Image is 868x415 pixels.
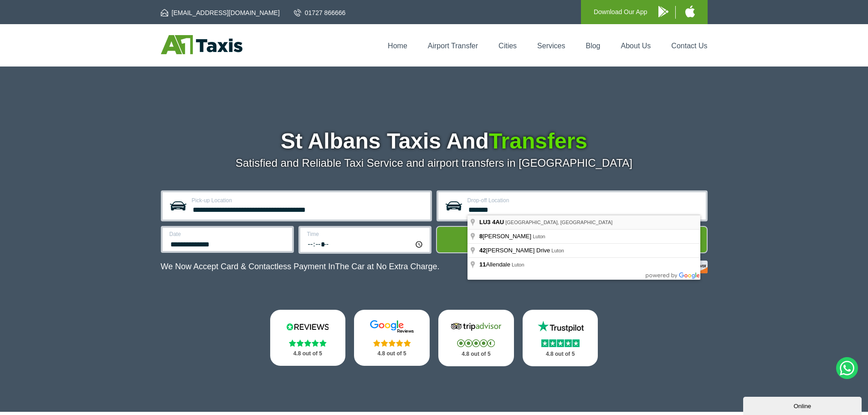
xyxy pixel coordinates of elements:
p: Download Our App [594,6,647,18]
a: 01727 866666 [294,8,346,17]
span: Allendale [479,261,512,268]
p: 4.8 out of 5 [448,348,504,360]
a: Trustpilot Stars 4.8 out of 5 [523,310,598,366]
img: Tripadvisor [449,320,503,333]
label: Time [307,231,424,237]
img: A1 Taxis St Albans LTD [161,35,242,54]
label: Date [169,231,287,237]
iframe: chat widget [743,395,863,415]
a: Home [388,42,407,50]
a: Services [537,42,565,50]
a: Contact Us [671,42,707,50]
img: Google [365,320,419,333]
img: Stars [541,339,580,347]
span: Luton [533,234,545,239]
a: Airport Transfer [428,42,478,50]
img: A1 Taxis iPhone App [685,5,695,17]
span: Luton [551,248,564,253]
span: Transfers [489,129,587,153]
a: [EMAIL_ADDRESS][DOMAIN_NAME] [161,8,280,17]
p: 4.8 out of 5 [533,348,588,360]
span: The Car at No Extra Charge. [335,262,439,271]
p: 4.8 out of 5 [364,348,420,359]
a: Google Stars 4.8 out of 5 [354,310,430,366]
p: We Now Accept Card & Contactless Payment In [161,262,440,272]
h1: St Albans Taxis And [161,130,708,152]
img: Reviews.io [280,320,335,333]
span: LU3 4AU [479,219,504,225]
img: Trustpilot [533,320,588,333]
p: Satisfied and Reliable Taxi Service and airport transfers in [GEOGRAPHIC_DATA] [161,157,708,169]
label: Pick-up Location [192,198,425,203]
button: Get Quote [436,226,708,253]
img: A1 Taxis Android App [658,6,668,17]
span: [PERSON_NAME] Drive [479,247,551,254]
a: Tripadvisor Stars 4.8 out of 5 [438,310,514,366]
a: Reviews.io Stars 4.8 out of 5 [270,310,346,366]
img: Stars [373,339,411,347]
span: [GEOGRAPHIC_DATA], [GEOGRAPHIC_DATA] [505,220,612,225]
img: Stars [457,339,495,347]
a: About Us [621,42,651,50]
span: 8 [479,233,483,240]
p: 4.8 out of 5 [280,348,336,359]
a: Blog [586,42,600,50]
img: Stars [289,339,327,347]
span: Luton [512,262,524,267]
a: Cities [498,42,517,50]
span: 11 [479,261,486,268]
label: Drop-off Location [467,198,700,203]
span: 42 [479,247,486,254]
span: [PERSON_NAME] [479,233,533,240]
